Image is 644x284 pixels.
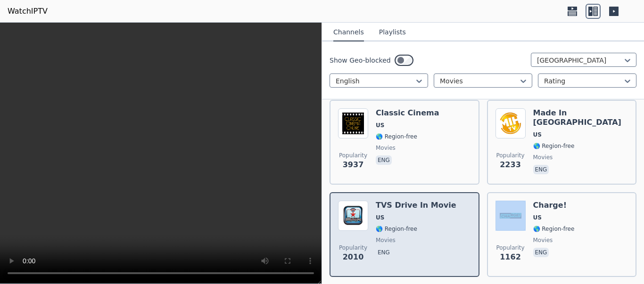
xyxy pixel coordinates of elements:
[339,152,367,159] span: Popularity
[338,201,368,231] img: TVS Drive In Movie
[533,131,542,138] span: US
[343,159,364,170] span: 3937
[496,244,524,252] span: Popularity
[376,108,439,118] h6: Classic Cinema
[533,108,628,127] h6: Made In [GEOGRAPHIC_DATA]
[376,248,392,257] p: eng
[496,152,524,159] span: Popularity
[376,201,456,210] h6: TVS Drive In Movie
[343,252,364,263] span: 2010
[339,244,367,252] span: Popularity
[533,165,549,174] p: eng
[338,108,368,138] img: Classic Cinema
[495,108,526,138] img: Made In Hollywood
[533,201,575,210] h6: Charge!
[376,155,392,165] p: eng
[500,159,521,170] span: 2233
[495,201,526,231] img: Charge!
[533,248,549,257] p: eng
[376,225,417,233] span: 🌎 Region-free
[500,252,521,263] span: 1162
[8,6,48,17] a: WatchIPTV
[376,236,396,244] span: movies
[333,24,364,41] button: Channels
[376,133,417,140] span: 🌎 Region-free
[376,144,396,152] span: movies
[533,225,575,233] span: 🌎 Region-free
[376,122,384,129] span: US
[533,154,553,161] span: movies
[533,236,553,244] span: movies
[533,142,575,150] span: 🌎 Region-free
[330,56,391,65] label: Show Geo-blocked
[533,214,542,221] span: US
[376,214,384,221] span: US
[379,24,406,41] button: Playlists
